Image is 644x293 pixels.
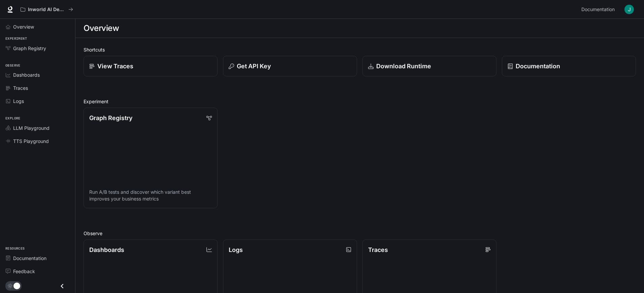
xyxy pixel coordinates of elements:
[13,268,35,275] span: Feedback
[84,22,119,35] h1: Overview
[3,82,72,94] a: Traces
[3,42,72,54] a: Graph Registry
[13,255,46,262] span: Documentation
[13,71,40,78] span: Dashboards
[84,46,636,53] h2: Shortcuts
[84,98,636,105] h2: Experiment
[516,62,560,71] p: Documentation
[3,95,72,107] a: Logs
[3,135,72,147] a: TTS Playground
[376,62,431,71] p: Download Runtime
[13,138,49,145] span: TTS Playground
[13,98,24,105] span: Logs
[84,230,636,237] h2: Observe
[89,245,124,254] p: Dashboards
[3,21,72,33] a: Overview
[13,23,34,30] span: Overview
[13,282,20,289] span: Dark mode toggle
[223,56,357,76] button: Get API Key
[84,56,218,76] a: View Traces
[13,45,46,52] span: Graph Registry
[622,3,636,16] button: User avatar
[3,252,72,264] a: Documentation
[3,265,72,277] a: Feedback
[368,245,388,254] p: Traces
[229,245,243,254] p: Logs
[502,56,636,76] a: Documentation
[581,5,615,14] span: Documentation
[579,3,620,16] a: Documentation
[18,3,76,16] button: All workspaces
[89,189,212,202] p: Run A/B tests and discover which variant best improves your business metrics
[55,279,70,293] button: Close drawer
[362,56,496,76] a: Download Runtime
[3,122,72,134] a: LLM Playground
[237,62,271,71] p: Get API Key
[624,5,634,14] img: User avatar
[13,124,50,132] span: LLM Playground
[28,7,66,12] p: Inworld AI Demos
[13,84,28,91] span: Traces
[89,113,132,122] p: Graph Registry
[97,62,133,71] p: View Traces
[84,108,218,208] a: Graph RegistryRun A/B tests and discover which variant best improves your business metrics
[3,69,72,81] a: Dashboards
